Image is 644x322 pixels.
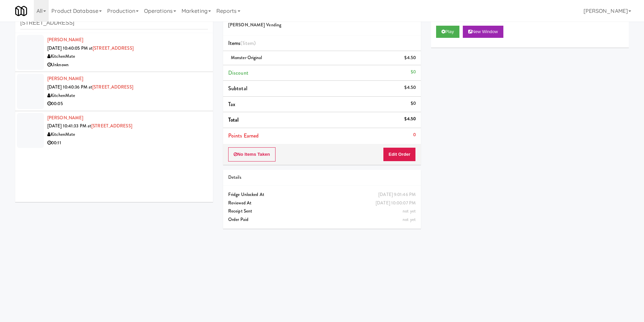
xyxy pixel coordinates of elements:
[228,173,416,182] div: Details
[47,130,208,139] div: KitchenMate
[228,39,256,47] span: Items
[20,17,208,29] input: Search vision orders
[47,84,92,90] span: [DATE] 10:40:36 PM at
[47,100,208,108] div: 00:05
[404,83,416,92] div: $4.50
[93,45,134,51] a: [STREET_ADDRESS]
[240,39,256,47] span: (1 )
[47,115,83,121] a: [PERSON_NAME]
[228,191,416,199] div: Fridge Unlocked At
[231,54,262,61] span: Monster Original
[15,5,27,17] img: Micromart
[383,147,416,162] button: Edit Order
[47,36,83,43] a: [PERSON_NAME]
[403,216,416,223] span: not yet
[228,116,239,124] span: Total
[228,216,416,224] div: Order Paid
[15,33,213,72] li: [PERSON_NAME][DATE] 10:40:05 PM at[STREET_ADDRESS]KitchenMateUnknown
[413,131,416,139] div: 0
[404,54,416,62] div: $4.50
[463,26,503,38] button: New Window
[228,100,235,108] span: Tax
[91,123,132,129] a: [STREET_ADDRESS]
[403,208,416,214] span: not yet
[228,84,247,92] span: Subtotal
[47,52,208,61] div: KitchenMate
[244,39,254,47] ng-pluralize: item
[47,45,93,51] span: [DATE] 10:40:05 PM at
[228,132,259,140] span: Points Earned
[404,115,416,123] div: $4.50
[436,26,459,38] button: Play
[376,199,416,207] div: [DATE] 10:00:07 PM
[47,139,208,147] div: 00:11
[15,72,213,111] li: [PERSON_NAME][DATE] 10:40:36 PM at[STREET_ADDRESS]KitchenMate00:05
[228,147,276,162] button: No Items Taken
[411,99,416,108] div: $0
[47,123,91,129] span: [DATE] 10:41:33 PM at
[47,75,83,82] a: [PERSON_NAME]
[47,92,208,100] div: KitchenMate
[228,199,416,207] div: Reviewed At
[228,207,416,216] div: Receipt Sent
[47,61,208,69] div: Unknown
[92,84,133,90] a: [STREET_ADDRESS]
[411,68,416,76] div: $0
[228,69,248,77] span: Discount
[15,111,213,150] li: [PERSON_NAME][DATE] 10:41:33 PM at[STREET_ADDRESS]KitchenMate00:11
[378,191,416,199] div: [DATE] 9:01:46 PM
[228,23,416,28] h5: [PERSON_NAME] Vending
